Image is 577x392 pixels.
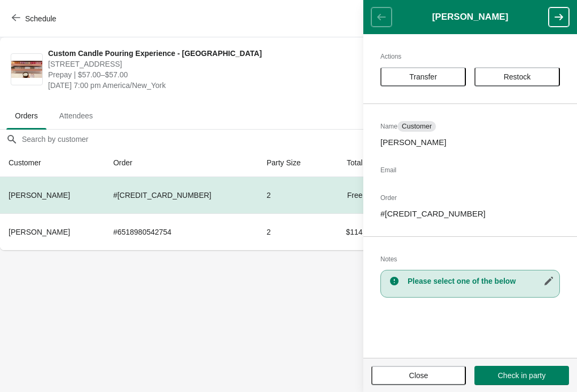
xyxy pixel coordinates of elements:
h2: Actions [380,51,560,62]
th: Order [105,149,258,177]
button: Schedule [5,9,65,28]
span: Attendees [51,106,102,125]
h2: Name [380,121,560,132]
td: # [CREDIT_CARD_NUMBER] [105,177,258,213]
th: Party Size [258,149,326,177]
span: Restock [504,73,531,81]
span: Orders [6,106,46,125]
h2: Notes [380,254,560,265]
td: 2 [258,213,326,250]
span: [PERSON_NAME] [9,191,70,199]
span: Transfer [409,73,437,81]
span: [STREET_ADDRESS] [48,59,371,69]
td: $114 [326,213,371,250]
span: [PERSON_NAME] [9,228,70,236]
span: Check in party [498,371,545,380]
h1: [PERSON_NAME] [392,12,549,22]
button: Close [371,366,466,385]
p: # [CREDIT_CARD_NUMBER] [380,209,560,219]
span: Customer [402,122,432,131]
h2: Email [380,165,560,175]
span: Prepay | $57.00–$57.00 [48,69,371,80]
span: Custom Candle Pouring Experience - [GEOGRAPHIC_DATA] [48,48,371,59]
button: Restock [474,67,560,86]
img: Custom Candle Pouring Experience - Fort Lauderdale [11,61,42,78]
td: 2 [258,177,326,213]
h2: Order [380,193,560,203]
p: [PERSON_NAME] [380,137,560,148]
td: # 6518980542754 [105,213,258,250]
span: Close [409,371,428,380]
th: Total [326,149,371,177]
button: Transfer [380,67,466,86]
span: Schedule [25,14,56,23]
h3: Please select one of the below [408,276,554,286]
button: Check in party [474,366,569,385]
td: Free [326,177,371,213]
input: Search by customer [21,130,577,149]
span: [DATE] 7:00 pm America/New_York [48,80,371,91]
